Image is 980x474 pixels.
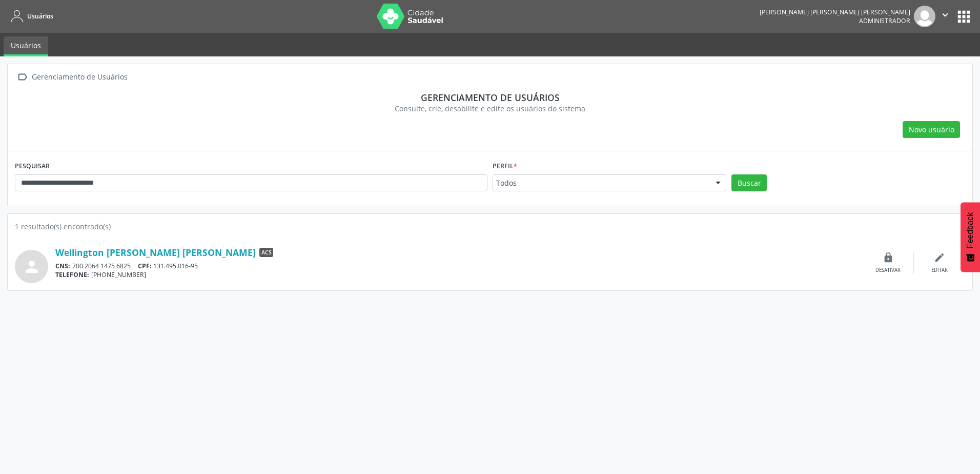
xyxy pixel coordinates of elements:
button:  [935,6,955,27]
button: Novo usuário [903,121,960,139]
i: edit [934,252,945,263]
i: person [23,258,41,276]
label: Perfil [493,159,517,174]
span: TELEFONE: [55,270,89,279]
div: Gerenciamento de usuários [22,92,958,103]
div: 700 2064 1475 6825 131.495.016-95 [55,262,863,270]
i:  [15,70,30,85]
i:  [940,9,951,21]
span: CPF: [138,262,152,270]
div: Consulte, crie, desabilite e edite os usuários do sistema [22,103,958,114]
div: Desativar [875,267,901,274]
a: Usuários [4,36,48,56]
span: Novo usuário [909,124,954,135]
span: ACS [259,248,273,257]
button: apps [955,8,973,26]
label: PESQUISAR [15,159,50,174]
div: [PERSON_NAME] [PERSON_NAME] [PERSON_NAME] [760,8,910,16]
i: lock [883,252,894,263]
button: Feedback - Mostrar pesquisa [961,202,980,272]
div: Gerenciamento de Usuários [30,70,129,85]
div: [PHONE_NUMBER] [55,270,863,279]
a:  Gerenciamento de Usuários [15,70,129,85]
span: Administrador [859,16,910,25]
span: Usuários [27,12,53,21]
div: 1 resultado(s) encontrado(s) [15,221,965,232]
button: Buscar [731,174,767,192]
a: Usuários [7,8,53,25]
a: Wellington [PERSON_NAME] [PERSON_NAME] [55,247,256,258]
span: Feedback [966,212,975,248]
span: CNS: [55,262,70,270]
span: Todos [496,178,705,188]
div: Editar [931,267,948,274]
img: img [914,6,935,27]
